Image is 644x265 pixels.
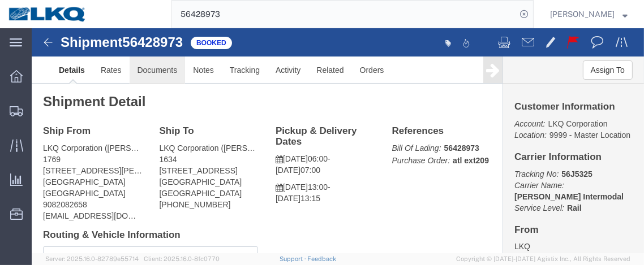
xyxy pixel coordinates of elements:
[456,254,630,264] span: Copyright © [DATE]-[DATE] Agistix Inc., All Rights Reserved
[549,7,628,21] button: [PERSON_NAME]
[32,28,644,253] iframe: FS Legacy Container
[307,255,336,262] a: Feedback
[144,255,220,262] span: Client: 2025.16.0-8fc0770
[172,1,516,28] input: Search for shipment number, reference number
[8,6,87,23] img: logo
[280,255,308,262] a: Support
[550,8,615,20] span: Krisann Metzger
[45,255,139,262] span: Server: 2025.16.0-82789e55714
